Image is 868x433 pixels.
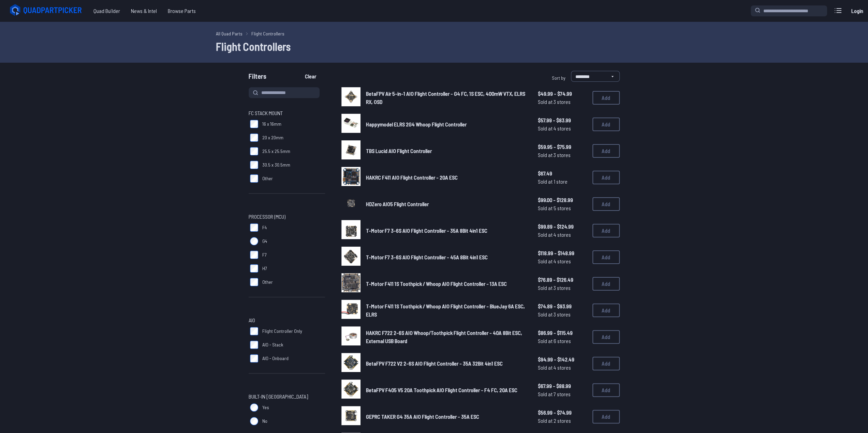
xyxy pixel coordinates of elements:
a: GEPRC TAKER G4 35A AIO Flight Controller - 35A ESC [366,413,527,421]
span: Sold at 3 stores [538,284,587,292]
span: Sort by [552,75,565,81]
input: F7 [250,251,258,259]
button: Add [592,383,620,397]
span: HAKRC F722 2-6S AIO Whoop/Toothpick Flight Controller - 40A 8Bit ESC, External USB Board [366,329,522,344]
a: BetaFPV Air 5-in-1 AIO Flight Controller - G4 FC, 1S ESC, 400mW VTX, ELRS RX, OSD [366,90,527,106]
span: Sold at 3 stores [538,151,587,159]
span: $99.89 - $124.99 [538,222,587,231]
a: image [341,140,361,161]
span: Processor (MCU) [249,213,285,221]
span: Sold at 4 stores [538,257,587,265]
a: image [341,220,361,241]
span: Other [262,279,273,285]
span: $59.95 - $75.99 [538,143,587,151]
span: Sold at 6 stores [538,337,587,345]
span: 16 x 16mm [262,121,281,127]
span: $94.99 - $142.49 [538,355,587,364]
span: 25.5 x 25.5mm [262,148,290,155]
span: AIO - Stack [262,341,283,348]
button: Add [592,144,620,158]
img: image [341,194,361,213]
input: Yes [250,403,258,412]
a: image [341,167,361,188]
span: H7 [262,265,267,272]
img: image [341,140,361,159]
a: image [341,87,361,108]
a: image [341,353,361,374]
span: Flight Controller Only [262,328,302,335]
a: image [341,380,361,401]
button: Add [592,357,620,370]
span: BetaFPV F722 V2 2-6S AIO Flight Controller - 35A 32Bit 4in1 ESC [366,360,503,367]
span: $118.99 - $148.99 [538,249,587,257]
span: Sold at 7 stores [538,390,587,398]
button: Add [592,224,620,237]
input: Flight Controller Only [250,327,258,335]
span: Yes [262,404,269,411]
a: Happymodel ELRS 2G4 Whoop Flight Controller [366,120,527,128]
img: image [341,380,361,399]
span: T-Motor F411 1S Toothpick / Whoop AIO Flight Controller - BlueJay 6A ESC, ELRS [366,303,525,318]
input: AIO - Stack [250,341,258,349]
img: image [341,220,361,239]
h1: Flight Controllers [216,38,652,55]
span: Filters [249,71,266,84]
input: Other [250,174,258,183]
button: Add [592,304,620,317]
a: T-Motor F7 3-6S AIO Flight Controller - 35A 8Bit 4in1 ESC [366,227,527,235]
span: 30.5 x 30.5mm [262,161,290,168]
img: image [341,353,361,372]
button: Add [592,330,620,344]
input: 16 x 16mm [250,120,258,128]
span: HAKRC F411 AIO Flight Controller - 20A ESC [366,174,458,181]
input: 25.5 x 25.5mm [250,147,258,155]
a: Browse Parts [162,4,201,18]
span: Sold at 4 stores [538,364,587,372]
img: image [341,273,361,292]
span: GEPRC TAKER G4 35A AIO Flight Controller - 35A ESC [366,413,479,420]
button: Add [592,410,620,423]
span: TBS Lucid AIO Flight Controller [366,148,432,154]
span: Happymodel ELRS 2G4 Whoop Flight Controller [366,121,467,127]
span: F7 [262,251,267,258]
a: HAKRC F722 2-6S AIO Whoop/Toothpick Flight Controller - 40A 8Bit ESC, External USB Board [366,329,527,345]
a: News & Intel [126,4,162,18]
a: BetaFPV F722 V2 2-6S AIO Flight Controller - 35A 32Bit 4in1 ESC [366,359,527,368]
a: T-Motor F411 1S Toothpick / Whoop AIO Flight Controller - BlueJay 6A ESC, ELRS [366,302,527,319]
span: Sold at 1 store [538,177,587,186]
span: 20 x 20mm [262,134,283,141]
span: $76.89 - $126.49 [538,276,587,284]
select: Sort by [571,71,620,82]
span: $57.99 - $83.99 [538,116,587,124]
a: image [341,247,361,268]
span: F4 [262,224,267,231]
a: TBS Lucid AIO Flight Controller [366,147,527,155]
span: $67.99 - $88.99 [538,382,587,390]
a: HAKRC F411 AIO Flight Controller - 20A ESC [366,173,527,182]
span: HDZero AIO5 Flight Controller [366,201,429,207]
a: All Quad Parts [216,30,242,37]
img: image [341,167,361,186]
a: Flight Controllers [251,30,284,37]
span: T-Motor F411 1S Toothpick / Whoop AIO Flight Controller - 13A ESC [366,280,507,287]
span: AIO [249,316,255,324]
a: image [341,273,361,294]
img: image [341,87,361,106]
a: image [341,114,361,135]
input: G4 [250,237,258,245]
img: image [341,247,361,266]
img: image [341,114,361,133]
span: Sold at 5 stores [538,204,587,212]
span: No [262,418,267,424]
a: image [341,406,361,427]
input: AIO - Onboard [250,354,258,362]
button: Add [592,118,620,131]
span: Sold at 3 stores [538,310,587,319]
span: $86.99 - $115.49 [538,329,587,337]
a: T-Motor F7 3-6S AIO Flight Controller - 45A 8Bit 4in1 ESC [366,253,527,261]
input: No [250,417,258,425]
a: HDZero AIO5 Flight Controller [366,200,527,208]
a: image [341,326,361,347]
